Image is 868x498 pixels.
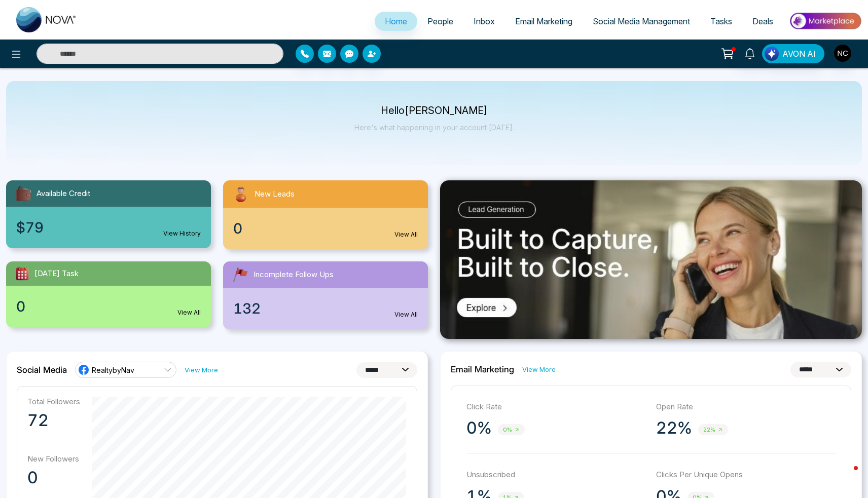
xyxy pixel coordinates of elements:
a: View More [522,365,556,374]
span: AVON AI [782,48,816,60]
iframe: Intercom live chat [834,464,858,488]
span: Social Media Management [593,16,690,26]
span: 132 [233,298,261,319]
span: 0 [16,296,25,317]
p: Hello [PERSON_NAME] [354,106,514,115]
a: View History [163,229,201,238]
a: Incomplete Follow Ups132View All [217,261,434,329]
a: View All [177,308,201,317]
button: AVON AI [762,44,824,63]
a: Deals [742,12,783,31]
span: RealtybyNav [92,365,134,375]
span: 0 [233,218,242,239]
span: Email Marketing [515,16,572,26]
h2: Social Media [17,365,67,375]
p: Total Followers [27,397,80,406]
p: Click Rate [466,401,646,413]
span: People [427,16,453,26]
img: newLeads.svg [231,184,250,204]
span: $79 [16,217,44,238]
span: 0% [498,424,525,436]
img: Nova CRM Logo [16,7,77,32]
img: . [440,180,862,339]
p: 0% [466,418,492,438]
a: Home [375,12,417,31]
img: todayTask.svg [14,265,30,282]
a: View All [394,310,418,319]
a: Tasks [700,12,742,31]
p: New Followers [27,454,80,464]
a: Inbox [463,12,505,31]
a: Email Marketing [505,12,583,31]
img: Lead Flow [765,47,779,61]
a: Social Media Management [583,12,700,31]
a: View All [394,230,418,239]
span: Deals [752,16,773,26]
p: 0 [27,468,80,488]
span: Inbox [474,16,495,26]
span: Tasks [710,16,732,26]
img: followUps.svg [231,265,249,284]
span: Home [385,16,407,26]
p: Unsubscribed [466,469,646,481]
p: 72 [27,410,80,431]
span: New Leads [255,188,295,200]
span: Incomplete Follow Ups [254,269,334,281]
p: 22% [656,418,692,438]
h2: Email Marketing [451,364,514,374]
img: Market-place.gif [788,10,862,32]
span: Available Credit [37,188,90,200]
p: Clicks Per Unique Opens [656,469,836,481]
span: [DATE] Task [34,268,79,280]
img: availableCredit.svg [14,184,32,203]
img: User Avatar [834,45,851,62]
a: People [417,12,463,31]
p: Open Rate [656,401,836,413]
a: View More [185,365,218,375]
p: Here's what happening in your account [DATE]. [354,123,514,132]
span: 22% [698,424,728,436]
a: New Leads0View All [217,180,434,249]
